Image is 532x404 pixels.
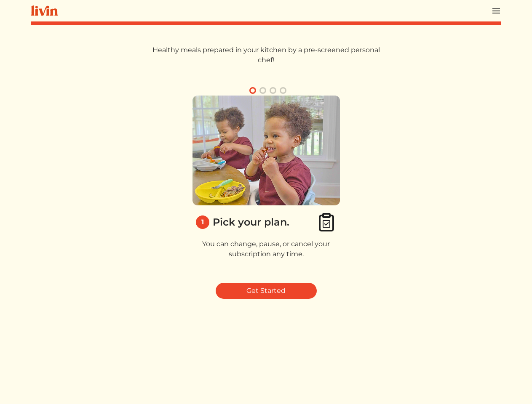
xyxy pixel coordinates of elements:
[491,6,501,16] img: menu_hamburger-cb6d353cf0ecd9f46ceae1c99ecbeb4a00e71ca567a856bd81f57e9d8c17bb26.svg
[196,215,209,229] div: 1
[149,45,384,65] p: Healthy meals prepared in your kitchen by a pre-screened personal chef!
[192,96,340,205] img: 1_pick_plan-58eb60cc534f7a7539062c92543540e51162102f37796608976bb4e513d204c1.png
[316,212,337,232] img: clipboard_check-4e1afea9aecc1d71a83bd71232cd3fbb8e4b41c90a1eb376bae1e516b9241f3c.svg
[192,239,340,259] p: You can change, pause, or cancel your subscription any time.
[213,215,289,230] div: Pick your plan.
[216,283,317,299] a: Get Started
[31,5,58,16] img: livin-logo-a0d97d1a881af30f6274990eb6222085a2533c92bbd1e4f22c21b4f0d0e3210c.svg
